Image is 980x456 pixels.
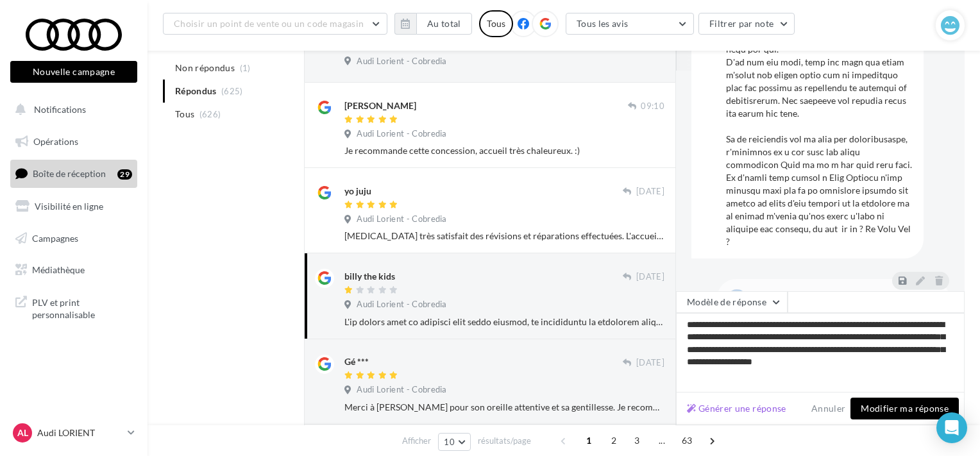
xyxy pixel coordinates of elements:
[344,144,664,157] div: Je recommande cette concession, accueil très chaleureux. :)
[438,433,471,451] button: 10
[344,185,371,198] div: yo juju
[174,18,364,29] span: Choisir un point de vente ou un code magasin
[8,289,140,326] a: PLV et print personnalisable
[394,13,472,35] button: Au total
[936,412,967,443] div: Open Intercom Messenger
[577,18,629,29] span: Tous les avis
[636,357,664,369] span: [DATE]
[10,61,137,83] button: Nouvelle campagne
[579,430,599,451] span: 1
[10,421,137,445] a: AL Audi LORIENT
[850,398,959,419] button: Modifier ma réponse
[402,435,431,447] span: Afficher
[416,13,472,35] button: Au total
[344,401,664,414] div: Merci à [PERSON_NAME] pour son oreille attentive et sa gentillesse. Je recommande vivement cette ...
[357,214,446,225] span: Audi Lorient - Cobredia
[117,169,132,180] div: 29
[652,430,672,451] span: ...
[199,109,221,119] span: (626)
[34,104,86,115] span: Notifications
[478,435,531,447] span: résultats/page
[8,96,135,123] button: Notifications
[344,230,664,242] div: [MEDICAL_DATA] très satisfait des révisions et réparations effectuées. L'accueil est toujours agr...
[344,316,664,328] div: L'ip dolors amet co adipisci elit seddo eiusmod, te incididuntu la etdolorem aliqu enimadminim, v...
[604,430,624,451] span: 2
[8,128,140,155] a: Opérations
[636,186,664,198] span: [DATE]
[677,430,698,451] span: 63
[344,270,395,283] div: billy the kids
[357,299,446,310] span: Audi Lorient - Cobredia
[444,437,455,447] span: 10
[357,56,446,67] span: Audi Lorient - Cobredia
[35,201,103,212] span: Visibilité en ligne
[698,13,795,35] button: Filtrer par note
[175,108,194,121] span: Tous
[32,264,85,275] span: Médiathèque
[806,401,850,416] button: Annuler
[627,430,647,451] span: 3
[17,426,28,439] span: AL
[33,168,106,179] span: Boîte de réception
[566,13,694,35] button: Tous les avis
[37,426,122,439] p: Audi LORIENT
[357,384,446,396] span: Audi Lorient - Cobredia
[163,13,387,35] button: Choisir un point de vente ou un code magasin
[357,128,446,140] span: Audi Lorient - Cobredia
[33,136,78,147] span: Opérations
[682,401,791,416] button: Générer une réponse
[676,291,788,313] button: Modèle de réponse
[32,294,132,321] span: PLV et print personnalisable
[641,101,664,112] span: 09:10
[8,193,140,220] a: Visibilité en ligne
[8,160,140,187] a: Boîte de réception29
[479,10,513,37] div: Tous
[240,63,251,73] span: (1)
[8,225,140,252] a: Campagnes
[8,257,140,283] a: Médiathèque
[344,99,416,112] div: [PERSON_NAME]
[32,232,78,243] span: Campagnes
[175,62,235,74] span: Non répondus
[636,271,664,283] span: [DATE]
